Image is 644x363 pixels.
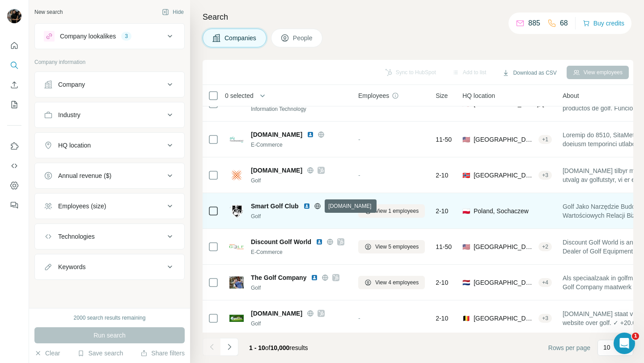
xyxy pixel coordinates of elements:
div: 3 [121,32,131,40]
div: + 1 [538,135,552,144]
button: Clear [34,349,60,358]
div: Employees (size) [58,202,106,211]
span: About [563,91,579,100]
span: [GEOGRAPHIC_DATA], [US_STATE] [474,135,535,144]
img: Logo of golftournament.com [229,132,244,147]
p: 885 [528,18,540,29]
button: Employees (size) [35,195,184,217]
button: Download as CSV [496,66,563,80]
div: Industry [58,110,80,119]
button: Technologies [35,226,184,247]
div: E-Commerce [251,141,347,149]
div: 2000 search results remaining [74,314,146,322]
span: Companies [225,34,257,42]
div: + 4 [538,279,552,287]
span: [GEOGRAPHIC_DATA], Vear [474,171,535,180]
div: Golf [251,284,347,292]
span: [DOMAIN_NAME] [251,130,302,139]
p: 68 [560,18,568,29]
span: 🇧🇪 [462,314,470,323]
button: View 5 employees [358,240,425,253]
button: Hide [156,5,190,19]
span: Employees [358,91,389,100]
button: Buy credits [583,17,624,30]
span: View 5 employees [375,243,419,251]
button: Keywords [35,256,184,278]
div: Keywords [58,262,85,271]
iframe: Intercom live chat [614,333,635,354]
span: 2-10 [436,171,448,180]
span: View 1 employees [375,207,419,215]
span: 🇺🇸 [462,242,470,251]
button: Use Surfe on LinkedIn [7,138,21,154]
img: LinkedIn logo [311,274,318,281]
p: 10 [603,343,610,352]
span: Discount Golf World [251,237,311,246]
h4: Search [203,11,633,23]
button: Feedback [7,197,21,213]
img: LinkedIn logo [316,238,323,245]
span: [GEOGRAPHIC_DATA], [GEOGRAPHIC_DATA] [474,314,535,323]
span: Smart Golf Club [251,202,299,211]
span: Size [436,91,448,100]
span: - [358,315,360,322]
button: Enrich CSV [7,77,21,93]
div: HQ location [58,141,91,150]
button: My lists [7,97,21,113]
span: Rows per page [548,343,590,352]
span: Poland, Sochaczew [474,207,529,215]
div: E-Commerce [251,248,347,256]
img: Avatar [7,9,21,23]
button: Navigate to next page [220,338,238,356]
img: LinkedIn logo [303,203,310,210]
button: Company [35,74,184,95]
span: - [358,136,360,143]
span: - [358,100,360,107]
button: Search [7,57,21,73]
div: Company lookalikes [60,32,116,41]
div: + 2 [538,243,552,251]
span: 🇵🇱 [462,207,470,215]
div: Information Technology [251,105,347,113]
img: LinkedIn logo [307,131,314,138]
span: 2-10 [436,278,448,287]
div: + 3 [538,314,552,322]
span: 11-50 [436,135,452,144]
span: 1 - 10 [249,344,265,351]
button: Quick start [7,38,21,54]
span: View 4 employees [375,279,419,287]
span: The Golf Company [251,273,306,282]
button: Use Surfe API [7,158,21,174]
span: HQ location [462,91,495,100]
div: + 3 [538,171,552,179]
img: Logo of Discount Golf World [229,240,244,254]
span: 10,000 [271,344,290,351]
img: Logo of Golf.be [229,315,244,322]
span: - [358,172,360,179]
span: 0 selected [225,91,254,100]
div: Annual revenue ($) [58,171,111,180]
span: People [293,34,314,42]
p: Company information [34,58,185,66]
button: Save search [77,349,123,358]
div: Golf [251,212,347,220]
img: Logo of The Golf Company [229,275,244,290]
button: Annual revenue ($) [35,165,184,186]
span: 🇳🇱 [462,278,470,287]
button: HQ location [35,135,184,156]
div: Golf [251,320,347,328]
span: 1 [632,333,639,340]
div: Company [58,80,85,89]
div: Golf [251,177,347,185]
span: of [265,344,271,351]
button: View 1 employees [358,204,425,218]
span: 🇳🇴 [462,171,470,180]
span: 2-10 [436,207,448,215]
span: 2-10 [436,314,448,323]
span: 11-50 [436,242,452,251]
span: 🇺🇸 [462,135,470,144]
button: Company lookalikes3 [35,25,184,47]
button: View 4 employees [358,276,425,289]
button: Dashboard [7,177,21,194]
img: Logo of Smart Golf Club [229,204,244,218]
